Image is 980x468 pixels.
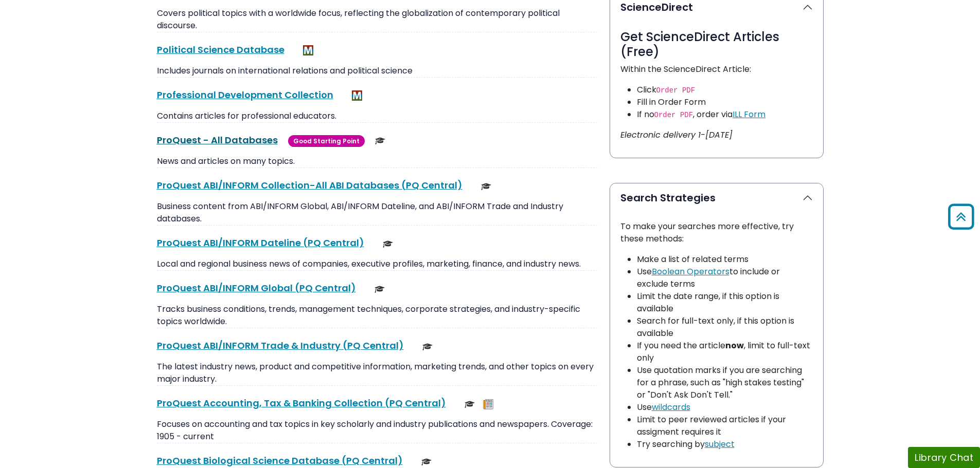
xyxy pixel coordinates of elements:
[157,43,284,56] a: Political Science Database
[483,399,493,409] img: Newspapers
[637,96,813,108] li: Fill in Order Form
[637,315,813,340] li: Search for full-text only, if this option is available
[157,236,364,249] a: ProQuest ABI/INFORM Dateline (PQ Central)
[654,111,693,119] code: Order PDF
[725,340,744,351] strong: now
[637,364,813,401] li: Use quotation marks if you are searching for a phrase, such as "high stakes testing" or "Don't As...
[421,457,432,467] img: Scholarly or Peer Reviewed
[908,447,980,468] button: Library Chat
[157,258,597,270] p: Local and regional business news of companies, executive profiles, marketing, finance, and indust...
[637,108,813,121] li: If no , order via
[945,208,977,225] a: Back to Top
[637,414,813,438] li: Limit to peer reviewed articles if your assigment requires it
[610,183,823,212] button: Search Strategies
[157,155,597,167] p: News and articles on many topics.
[375,284,385,294] img: Scholarly or Peer Reviewed
[157,110,597,122] p: Contains articles for professional educators.
[637,401,813,414] li: Use
[157,303,597,328] p: Tracks business conditions, trends, management techniques, corporate strategies, and industry-spe...
[422,342,433,352] img: Scholarly or Peer Reviewed
[157,454,403,467] a: ProQuest Biological Science Database (PQ Central)
[465,399,475,409] img: Scholarly or Peer Reviewed
[481,181,491,192] img: Scholarly or Peer Reviewed
[620,129,733,141] i: Electronic delivery 1-[DATE]
[157,418,597,443] p: Focuses on accounting and tax topics in key scholarly and industry publications and newspapers. C...
[375,136,385,146] img: Scholarly or Peer Reviewed
[733,108,765,120] a: ILL Form
[620,63,813,76] p: Within the ScienceDirect Article:
[637,340,813,364] li: If you need the article , limit to full-text only
[157,179,462,192] a: ProQuest ABI/INFORM Collection-All ABI Databases (PQ Central)
[157,200,597,225] p: Business content from ABI/INFORM Global, ABI/INFORM Dateline, and ABI/INFORM Trade and Industry d...
[157,361,597,385] p: The latest industry news, product and competitive information, marketing trends, and other topics...
[157,282,356,294] a: ProQuest ABI/INFORM Global (PQ Central)
[637,84,813,96] li: Click
[157,65,597,77] p: Includes journals on international relations and political science
[352,90,362,101] img: MeL (Michigan electronic Library)
[157,339,404,352] a: ProQuest ABI/INFORM Trade & Industry (PQ Central)
[620,30,813,60] h3: Get ScienceDirect Articles (Free)
[157,397,446,409] a: ProQuest Accounting, Tax & Banking Collection (PQ Central)
[652,266,729,277] a: Boolean Operators
[157,134,278,146] a: ProQuest - All Databases
[157,88,333,101] a: Professional Development Collection
[620,220,813,245] p: To make your searches more effective, try these methods:
[705,438,735,450] a: subject
[637,290,813,315] li: Limit the date range, if this option is available
[383,239,393,249] img: Scholarly or Peer Reviewed
[652,401,690,413] a: wildcards
[637,266,813,290] li: Use to include or exclude terms
[157,7,597,32] p: Covers political topics with a worldwide focus, reflecting the globalization of contemporary poli...
[637,253,813,266] li: Make a list of related terms
[303,45,313,55] img: MeL (Michigan electronic Library)
[288,135,365,147] span: Good Starting Point
[656,86,696,95] code: Order PDF
[637,438,813,451] li: Try searching by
